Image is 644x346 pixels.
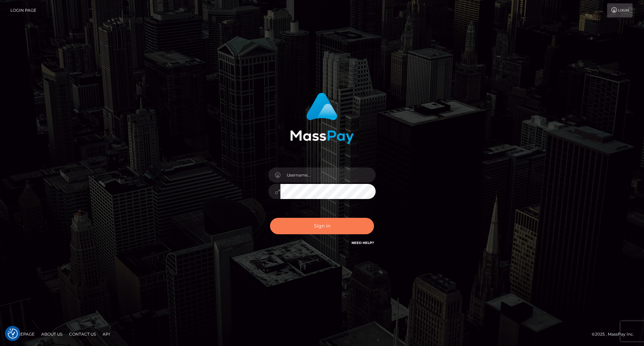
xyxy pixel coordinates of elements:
[270,218,374,234] button: Sign in
[10,3,36,17] a: Login Page
[7,329,37,339] a: Homepage
[352,241,374,245] a: Need Help?
[592,331,639,338] div: © 2025 , MassPay Inc.
[66,329,99,339] a: Contact Us
[8,329,18,339] button: Consent Preferences
[280,167,376,183] input: Username...
[8,329,18,339] img: Revisit consent button
[607,3,633,17] a: Login
[100,329,113,339] a: API
[39,329,65,339] a: About Us
[290,93,354,144] img: MassPay Login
